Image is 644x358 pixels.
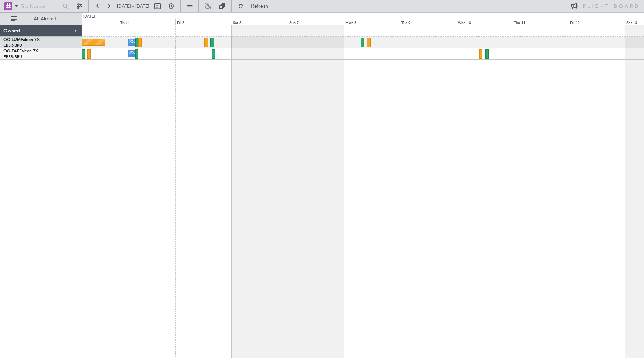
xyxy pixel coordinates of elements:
[235,1,276,12] button: Refresh
[400,19,456,25] div: Tue 9
[288,19,344,25] div: Sun 7
[3,43,22,48] a: EBBR/BRU
[232,19,288,25] div: Sat 6
[3,49,38,53] a: OO-FAEFalcon 7X
[175,19,232,25] div: Fri 5
[513,19,569,25] div: Thu 11
[3,54,22,60] a: EBBR/BRU
[119,19,175,25] div: Thu 4
[63,19,119,25] div: Wed 3
[569,19,625,25] div: Fri 12
[21,1,61,11] input: Trip Number
[245,4,274,9] span: Refresh
[344,19,400,25] div: Mon 8
[130,37,177,48] div: Owner Melsbroek Air Base
[117,3,149,9] span: [DATE] - [DATE]
[130,49,177,59] div: Owner Melsbroek Air Base
[3,49,19,53] span: OO-FAE
[83,14,95,20] div: [DATE]
[8,13,75,24] button: All Aircraft
[18,17,73,21] span: All Aircraft
[457,19,513,25] div: Wed 10
[3,38,21,42] span: OO-LUM
[3,38,40,42] a: OO-LUMFalcon 7X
